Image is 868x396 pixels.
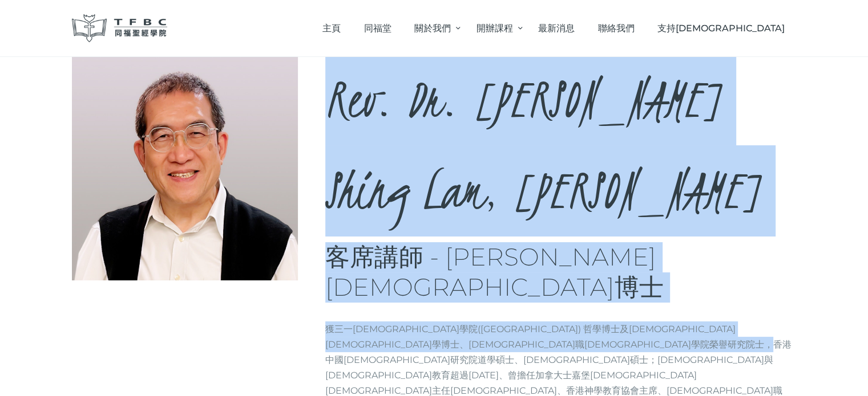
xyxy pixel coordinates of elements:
[72,14,168,42] img: 同福聖經學院 TFBC
[465,11,526,45] a: 開辦課程
[352,11,403,45] a: 同福堂
[322,23,341,34] span: 主頁
[414,23,451,34] span: 關於我們
[364,23,391,34] span: 同福堂
[538,23,575,34] span: 最新消息
[325,242,797,303] h3: 客席講師 - [PERSON_NAME][DEMOGRAPHIC_DATA]博士
[646,11,797,45] a: 支持[DEMOGRAPHIC_DATA]
[403,11,465,45] a: 關於我們
[657,23,785,34] span: 支持[DEMOGRAPHIC_DATA]
[598,23,635,34] span: 聯絡我們
[477,23,513,34] span: 開辦課程
[72,54,298,280] img: Rev. Dr. Li Shing Lam, Derek
[527,11,587,45] a: 最新消息
[311,11,353,45] a: 主頁
[586,11,646,45] a: 聯絡我們
[325,54,797,236] h2: Rev. Dr. [PERSON_NAME] Shing Lam, [PERSON_NAME]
